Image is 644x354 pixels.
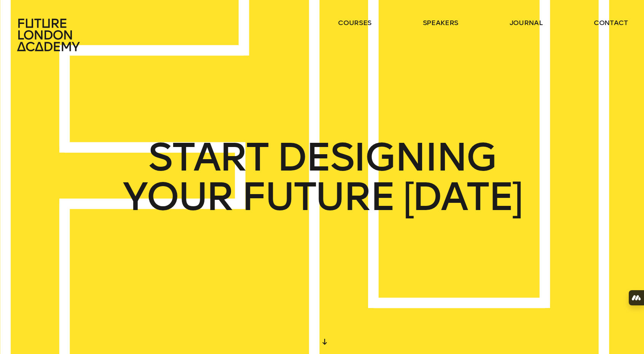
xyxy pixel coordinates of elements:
[338,18,371,27] a: courses
[277,137,496,177] span: DESIGNING
[510,18,543,27] a: journal
[423,18,458,27] a: speakers
[403,177,522,217] span: [DATE]
[123,177,233,217] span: YOUR
[241,177,394,217] span: FUTURE
[594,18,628,27] a: contact
[148,137,268,177] span: START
